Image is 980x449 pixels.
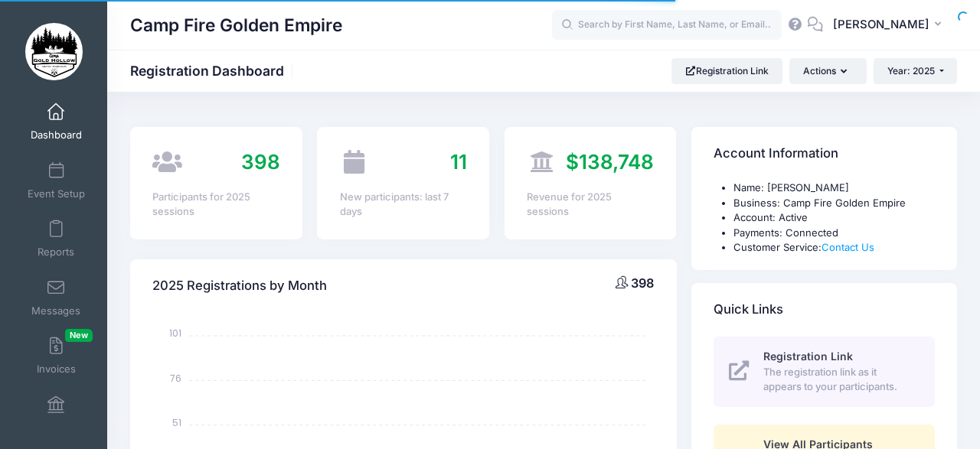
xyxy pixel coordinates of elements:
a: Event Setup [20,154,93,207]
h4: 2025 Registrations by Month [152,264,327,307]
div: Participants for 2025 sessions [152,190,279,220]
input: Search by First Name, Last Name, or Email... [552,10,782,41]
img: Camp Fire Golden Empire [25,23,83,80]
span: 11 [450,150,467,174]
button: Year: 2025 [874,58,957,84]
tspan: 51 [173,416,182,429]
span: New [65,329,93,342]
span: Registration Link [763,350,853,363]
span: Dashboard [31,129,82,142]
h4: Quick Links [714,288,783,331]
button: Actions [789,58,866,84]
span: Reports [38,246,74,259]
a: Financials [20,388,93,441]
li: Payments: Connected [733,226,935,241]
li: Business: Camp Fire Golden Empire [733,196,935,211]
h1: Camp Fire Golden Empire [130,8,342,43]
span: [PERSON_NAME] [833,16,929,33]
li: Customer Service: [733,240,935,255]
a: Reports [20,212,93,265]
tspan: 101 [170,327,182,340]
span: Messages [31,304,80,317]
a: InvoicesNew [20,329,93,382]
a: Dashboard [20,95,93,148]
span: $138,748 [566,150,654,174]
span: Event Setup [28,187,85,200]
a: Registration Link [671,58,782,84]
span: Year: 2025 [887,65,935,76]
span: Invoices [37,363,76,376]
div: Revenue for 2025 sessions [527,190,654,220]
a: Contact Us [822,241,874,253]
li: Name: [PERSON_NAME] [733,181,935,196]
h4: Account Information [714,132,838,176]
button: [PERSON_NAME] [823,8,957,43]
div: New participants: last 7 days [340,190,467,220]
span: 398 [241,150,280,174]
h1: Registration Dashboard [130,63,297,79]
a: Registration Link The registration link as it appears to your participants. [714,337,935,407]
li: Account: Active [733,210,935,226]
span: The registration link as it appears to your participants. [763,365,917,395]
span: 398 [631,275,654,291]
tspan: 76 [171,371,182,384]
a: Messages [20,271,93,324]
